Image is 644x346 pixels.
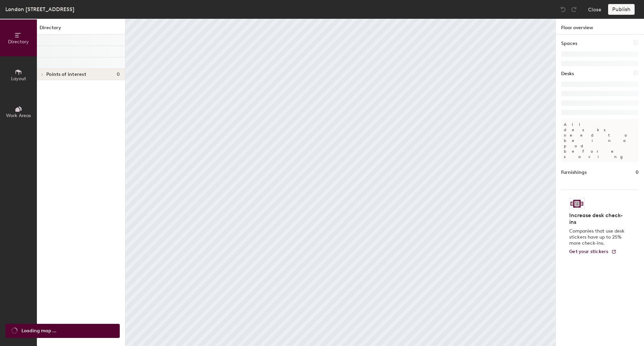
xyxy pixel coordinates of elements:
h1: 0 [636,169,639,176]
canvas: Map [125,19,555,346]
h1: Directory [37,24,125,35]
h4: Increase desk check-ins [569,212,627,226]
h1: Floor overview [556,19,644,35]
img: Undo [560,6,567,13]
a: Get your stickers [569,249,616,255]
button: Close [588,4,601,15]
span: Directory [8,39,29,45]
span: 0 [117,72,120,77]
span: Points of interest [46,72,86,77]
p: All desks need to be in a pod before saving [561,119,639,162]
span: Get your stickers [569,249,608,254]
img: Sticker logo [569,198,585,209]
h1: Desks [561,70,574,78]
span: Work Areas [6,113,31,118]
span: Loading map ... [21,327,56,335]
span: Layout [11,76,26,82]
div: London [STREET_ADDRESS] [5,5,74,13]
h1: Spaces [561,40,577,47]
p: Companies that use desk stickers have up to 25% more check-ins. [569,228,627,246]
h1: Furnishings [561,169,587,176]
img: Redo [571,6,577,13]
